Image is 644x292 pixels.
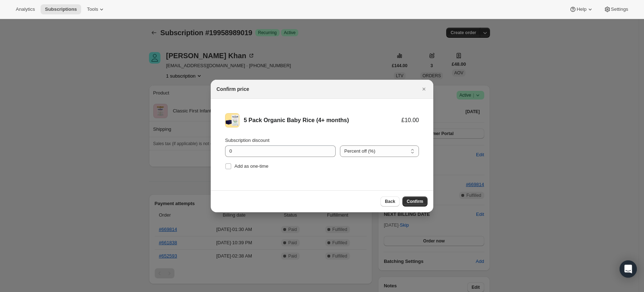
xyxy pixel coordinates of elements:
span: Add as one-time [234,163,269,169]
button: Subscriptions [41,4,81,14]
span: Subscriptions [45,6,77,12]
span: Help [577,6,586,12]
span: Subscription discount [225,138,270,143]
span: Analytics [16,6,35,12]
button: Close [419,84,429,94]
img: 5 Pack Organic Baby Rice (4+ months) [225,113,239,128]
button: Settings [599,4,633,14]
div: 5 Pack Organic Baby Rice (4+ months) [244,117,401,124]
h2: Confirm price [216,85,249,93]
div: Open Intercom Messenger [620,260,637,278]
button: Analytics [11,4,39,14]
span: Back [385,199,395,204]
span: Tools [87,6,98,12]
span: Settings [611,6,628,12]
span: Confirm [407,199,423,204]
button: Help [565,4,598,14]
div: £10.00 [401,117,419,124]
button: Tools [83,4,109,14]
button: Back [381,196,400,207]
button: Confirm [402,196,428,207]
